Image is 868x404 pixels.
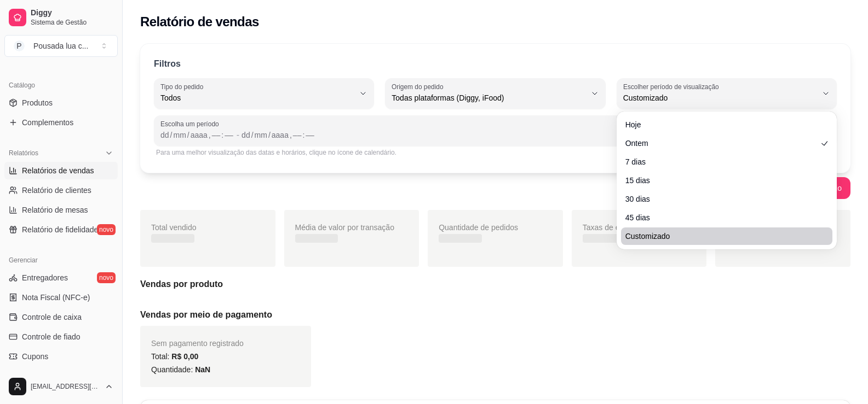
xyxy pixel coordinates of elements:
[151,365,210,374] span: Quantidade:
[22,292,90,303] span: Nota Fiscal (NFC-e)
[171,352,198,361] span: R$ 0,00
[623,92,817,103] span: Customizado
[271,130,290,140] div: ano, Data final,
[22,331,81,342] span: Controle de fiado
[160,128,234,142] div: Data inicial
[151,352,198,361] span: Total:
[292,130,303,140] div: hora, Data final,
[140,13,259,31] h2: Relatório de vendas
[189,130,209,140] div: ano, Data inicial,
[220,130,225,140] div: :
[242,128,813,142] div: Data final
[4,251,118,269] div: Gerenciar
[140,278,850,291] h5: Vendas por produto
[625,212,817,223] span: 45 dias
[301,130,306,140] div: :
[254,130,268,140] div: mês, Data final,
[4,77,118,94] div: Catálogo
[625,138,817,149] span: Ontem
[22,97,53,108] span: Produtos
[151,339,244,348] span: Sem pagamento registrado
[31,382,100,391] span: [EMAIL_ADDRESS][DOMAIN_NAME]
[172,130,187,140] div: mês, Data inicial,
[156,148,835,157] div: Para uma melhor visualização das datas e horários, clique no ícone de calendário.
[195,365,210,374] span: NaN
[439,223,518,232] span: Quantidade de pedidos
[22,117,73,128] span: Complementos
[22,312,82,323] span: Controle de caixa
[625,194,817,204] span: 30 dias
[31,18,113,27] span: Sistema de Gestão
[4,35,118,57] button: Select a team
[9,149,38,157] span: Relatórios
[22,165,94,176] span: Relatórios de vendas
[237,128,239,142] span: -
[151,223,197,232] span: Total vendido
[140,308,850,321] h5: Vendas por meio de pagamento
[625,231,817,242] span: Customizado
[250,130,255,140] div: /
[625,156,817,167] span: 7 dias
[392,92,585,103] span: Todas plataformas (Diggy, iFood)
[267,130,272,140] div: /
[240,130,251,140] div: dia, Data final,
[160,82,207,91] label: Tipo do pedido
[159,130,170,140] div: dia, Data inicial,
[583,223,641,232] span: Taxas de entrega
[289,130,293,140] div: ,
[186,130,191,140] div: /
[160,92,354,103] span: Todos
[22,224,98,235] span: Relatório de fidelidade
[22,204,88,215] span: Relatório de mesas
[223,130,234,140] div: minuto, Data inicial,
[208,130,212,140] div: ,
[169,130,174,140] div: /
[33,40,88,51] div: Pousada lua c ...
[31,8,113,18] span: Diggy
[392,82,447,91] label: Origem do pedido
[154,57,181,71] p: Filtros
[211,130,222,140] div: hora, Data inicial,
[623,82,722,91] label: Escolher período de visualização
[625,119,817,130] span: Hoje
[160,120,830,128] span: Escolha um período
[304,130,315,140] div: minuto, Data final,
[14,40,25,51] span: P
[625,175,817,186] span: 15 dias
[22,272,68,283] span: Entregadores
[22,351,48,362] span: Cupons
[295,223,394,232] span: Média de valor por transação
[22,185,91,196] span: Relatório de clientes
